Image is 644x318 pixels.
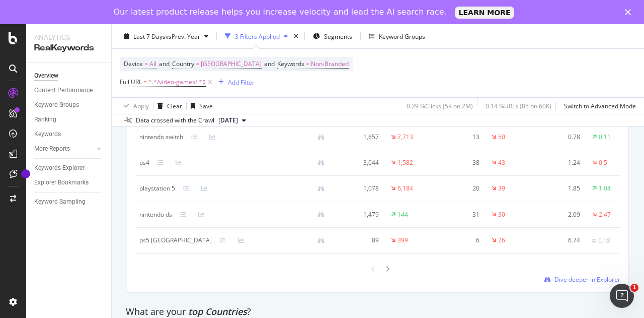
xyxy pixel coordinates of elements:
[139,184,175,193] div: playstation 5
[167,101,182,110] div: Clear
[542,184,580,193] div: 1.85
[133,32,166,40] span: Last 7 Days
[34,85,104,96] a: Content Performance
[235,32,280,40] div: 3 Filters Applied
[441,236,479,245] div: 6
[34,177,89,188] div: Explorer Bookmarks
[554,275,620,284] span: Dive deeper in Explorer
[397,158,413,167] div: 1,582
[542,133,580,142] div: 0.78
[498,184,505,193] div: 39
[136,116,214,125] div: Data crossed with the Crawl
[625,9,635,15] div: Close
[34,100,104,110] a: Keyword Groups
[311,57,349,71] span: Non-Branded
[34,197,86,207] div: Keyword Sampling
[498,158,505,167] div: 43
[630,284,638,292] span: 1
[610,284,634,308] iframe: Intercom live chat
[306,59,309,68] span: =
[34,71,104,81] a: Overview
[166,32,200,40] span: vs Prev. Year
[188,305,247,317] span: top Countries
[139,133,183,142] div: nintendo switch
[34,71,58,81] div: Overview
[341,210,379,219] div: 1,479
[564,101,636,110] div: Switch to Advanced Mode
[397,236,408,245] div: 399
[148,75,206,89] span: ^.*/video-games/.*$
[365,28,429,44] button: Keyword Groups
[120,78,142,86] span: Full URL
[397,184,413,193] div: 6,184
[34,114,104,125] a: Ranking
[397,133,413,142] div: 7,713
[34,177,104,188] a: Explorer Bookmarks
[277,59,304,68] span: Keywords
[221,28,292,44] button: 3 Filters Applied
[34,163,104,173] a: Keywords Explorer
[21,169,30,178] div: Tooltip anchor
[341,236,379,245] div: 89
[542,236,580,245] div: 6.74
[498,236,505,245] div: 26
[228,78,255,86] div: Add Filter
[441,158,479,167] div: 38
[196,59,199,68] span: =
[199,101,213,110] div: Save
[486,101,551,110] div: 0.14 % URLs ( 85 on 60K )
[149,57,156,71] span: All
[34,144,70,154] div: More Reports
[139,210,172,219] div: nintendo ds
[441,133,479,142] div: 13
[144,59,148,68] span: =
[292,31,300,41] div: times
[598,236,610,245] div: 0.18
[34,85,93,96] div: Content Performance
[544,275,620,284] a: Dive deeper in Explorer
[34,129,104,140] a: Keywords
[341,158,379,167] div: 3,044
[441,184,479,193] div: 20
[441,210,479,219] div: 31
[324,32,352,40] span: Segments
[214,76,255,88] button: Add Filter
[120,28,212,44] button: Last 7 DaysvsPrev. Year
[397,210,408,219] div: 144
[592,239,596,242] img: Equal
[124,59,143,68] span: Device
[498,210,505,219] div: 30
[341,184,379,193] div: 1,078
[379,32,425,40] div: Keyword Groups
[599,133,611,142] div: 0.11
[599,184,611,193] div: 1.04
[159,59,170,68] span: and
[560,98,636,114] button: Switch to Advanced Mode
[34,144,94,154] a: More Reports
[133,101,149,110] div: Apply
[599,158,607,167] div: 0.5
[34,129,61,140] div: Keywords
[201,57,262,71] span: [GEOGRAPHIC_DATA]
[172,59,194,68] span: Country
[34,100,79,110] div: Keyword Groups
[309,28,356,44] button: Segments
[34,32,103,42] div: Analytics
[264,59,275,68] span: and
[114,7,447,17] div: Our latest product release helps you increase velocity and lead the AI search race.
[218,116,238,125] span: 2025 Aug. 15th
[187,98,213,114] button: Save
[599,210,611,219] div: 2.47
[120,98,149,114] button: Apply
[34,163,85,173] div: Keywords Explorer
[34,114,56,125] div: Ranking
[542,210,580,219] div: 2.09
[214,114,250,126] button: [DATE]
[143,78,147,86] span: =
[498,133,505,142] div: 50
[34,197,104,207] a: Keyword Sampling
[139,236,212,245] div: ps5 canada
[341,133,379,142] div: 1,657
[542,158,580,167] div: 1.24
[139,158,149,167] div: ps4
